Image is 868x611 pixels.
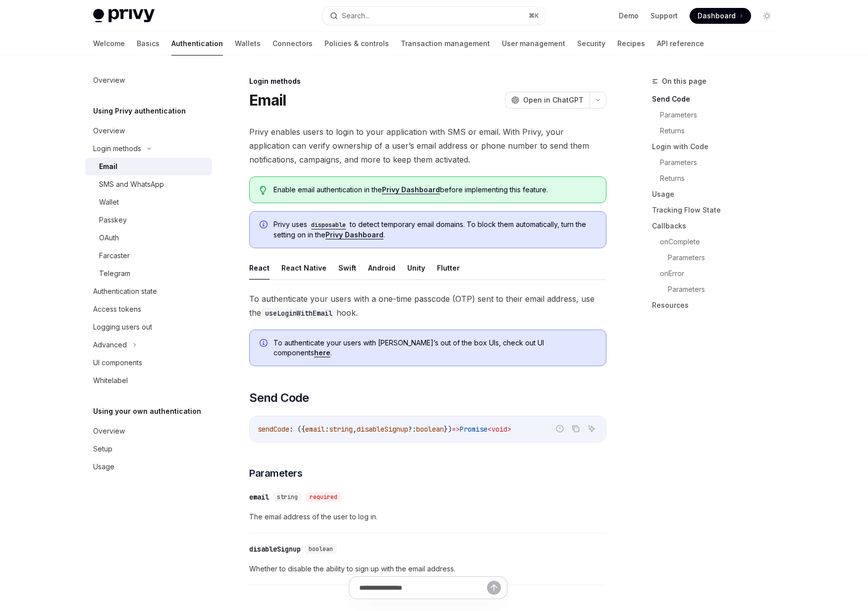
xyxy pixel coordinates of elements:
svg: Info [260,221,270,230]
div: Farcaster [99,250,130,262]
a: Connectors [272,32,313,56]
a: Basics [137,32,160,56]
span: : [325,425,329,434]
span: : ({ [289,425,305,434]
a: Overview [85,71,212,89]
a: Login with Code [652,139,783,155]
a: Privy Dashboard [382,185,440,194]
div: Telegram [99,268,130,279]
button: Report incorrect code [553,422,566,435]
h5: Using your own authentication [93,405,201,417]
a: UI components [85,354,212,372]
div: Logging users out [93,321,152,333]
div: Overview [93,125,125,137]
a: onComplete [660,234,783,250]
a: Recipes [617,32,645,56]
span: , [353,425,357,434]
code: useLoginWithEmail [261,308,336,319]
a: Tracking Flow State [652,202,783,218]
button: Open in ChatGPT [505,92,590,109]
span: To authenticate your users with a one-time passcode (OTP) sent to their email address, use the hook. [249,292,606,320]
button: Toggle dark mode [759,8,775,24]
a: Email [85,158,212,175]
button: Send message [487,581,501,595]
a: API reference [657,32,704,56]
a: Logging users out [85,318,212,336]
span: Enable email authentication in the before implementing this feature. [273,185,596,195]
a: Support [651,11,678,21]
button: React [249,256,270,279]
a: Whitelabel [85,372,212,389]
div: Setup [93,443,112,455]
button: Search...⌘K [323,7,545,25]
span: string [277,493,298,501]
a: Overview [85,422,212,440]
code: disposable [307,220,350,230]
h1: Email [249,91,286,109]
div: Email [99,161,117,172]
div: SMS and WhatsApp [99,178,164,190]
span: sendCode [258,425,289,434]
span: Promise [460,425,488,434]
a: Resources [652,297,783,313]
a: Policies & controls [325,32,389,56]
span: }) [444,425,452,434]
button: Unity [407,256,425,279]
div: Whitelabel [93,375,128,387]
div: required [306,492,341,502]
a: Authentication [171,32,223,56]
a: Parameters [668,250,783,266]
a: disposable [307,220,350,228]
a: here [314,348,330,357]
div: UI components [93,357,142,369]
a: User management [502,32,565,56]
button: Copy the contents from the code block [569,422,582,435]
div: Login methods [249,76,606,86]
button: React Native [281,256,326,279]
span: To authenticate your users with [PERSON_NAME]’s out of the box UIs, check out UI components . [273,338,596,358]
button: Ask AI [585,422,598,435]
div: Advanced [93,339,127,351]
span: email [305,425,325,434]
div: OAuth [99,232,119,244]
a: Authentication state [85,282,212,300]
a: Telegram [85,265,212,282]
span: Parameters [249,466,302,480]
div: Login methods [93,143,141,155]
a: Access tokens [85,300,212,318]
a: Setup [85,440,212,458]
h5: Using Privy authentication [93,105,186,117]
a: Parameters [660,107,783,123]
a: Wallet [85,193,212,211]
span: boolean [416,425,444,434]
span: disableSignup [357,425,408,434]
span: void [491,425,507,434]
a: Overview [85,122,212,140]
a: OAuth [85,229,212,247]
span: Privy uses to detect temporary email domains. To block them automatically, turn the setting on in... [273,220,596,240]
button: Flutter [437,256,460,279]
svg: Tip [260,186,267,195]
a: Callbacks [652,218,783,234]
div: email [249,492,269,502]
a: Returns [660,170,783,186]
span: string [329,425,353,434]
div: Search... [342,10,370,22]
span: On this page [662,75,706,87]
a: Passkey [85,211,212,229]
div: Authentication state [93,285,157,297]
div: Usage [93,461,114,473]
span: Open in ChatGPT [523,95,584,105]
span: ?: [408,425,416,434]
span: boolean [309,545,333,553]
div: Overview [93,425,125,437]
a: onError [660,266,783,281]
a: Usage [85,458,212,476]
div: Access tokens [93,303,141,315]
div: disableSignup [249,544,301,554]
a: Returns [660,123,783,139]
a: Welcome [93,32,125,56]
button: Android [368,256,395,279]
span: > [507,425,511,434]
span: Send Code [249,390,309,406]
